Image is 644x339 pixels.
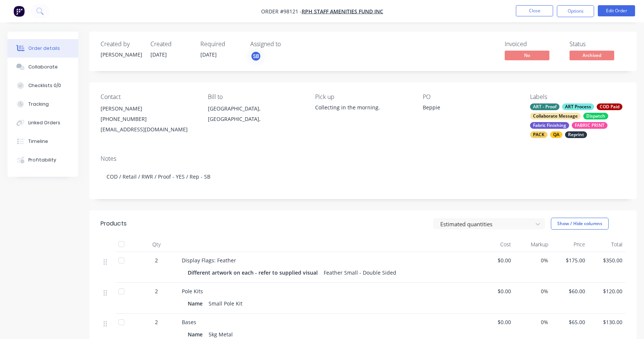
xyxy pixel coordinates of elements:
[530,122,569,129] div: Fabric Finishing
[505,41,561,48] div: Invoiced
[554,256,586,264] span: $175.00
[28,138,48,145] div: Timeline
[208,103,303,127] div: [GEOGRAPHIC_DATA], [GEOGRAPHIC_DATA],
[315,103,410,111] div: Collecting in the morning.
[261,8,302,15] span: Order #98121 -
[7,58,78,76] button: Collaborate
[101,103,196,135] div: [PERSON_NAME][PHONE_NUMBER][EMAIL_ADDRESS][DOMAIN_NAME]
[101,155,625,162] div: Notes
[591,287,622,295] span: $120.00
[200,41,241,48] div: Required
[517,287,548,295] span: 0%
[517,256,548,264] span: 0%
[562,103,594,110] div: ART Process
[551,218,609,230] button: Show / Hide columns
[591,256,622,264] span: $350.00
[28,119,60,126] div: Linked Orders
[480,287,511,295] span: $0.00
[188,267,321,278] div: Different artwork on each - refer to supplied visual
[570,41,625,48] div: Status
[557,5,594,17] button: Options
[101,124,196,135] div: [EMAIL_ADDRESS][DOMAIN_NAME]
[28,45,60,52] div: Order details
[101,114,196,124] div: [PHONE_NUMBER]
[477,237,514,252] div: Cost
[101,165,625,188] div: COD / Retail / RWR / Proof - YES / Rep - SB
[28,64,58,70] div: Collaborate
[150,41,191,48] div: Created
[188,298,206,309] div: Name
[517,318,548,326] span: 0%
[554,287,586,295] span: $60.00
[182,257,236,264] span: Display Flags: Feather
[7,132,78,151] button: Timeline
[7,39,78,58] button: Order details
[200,51,217,58] span: [DATE]
[591,318,622,326] span: $130.00
[550,131,562,138] div: QA
[13,6,25,17] img: Factory
[250,51,261,62] button: SB
[7,95,78,113] button: Tracking
[598,5,635,16] button: Edit Order
[551,237,589,252] div: Price
[565,131,587,138] div: Reprint
[570,51,614,60] span: Archived
[155,256,158,264] span: 2
[588,237,625,252] div: Total
[583,113,608,119] div: Dispatch
[530,131,548,138] div: PACK
[516,5,553,16] button: Close
[101,103,196,114] div: [PERSON_NAME]
[250,41,325,48] div: Assigned to
[155,318,158,326] span: 2
[208,93,303,100] div: Bill to
[101,41,142,48] div: Created by
[480,318,511,326] span: $0.00
[321,267,399,278] div: Feather Small - Double Sided
[514,237,551,252] div: Markup
[7,151,78,169] button: Profitability
[208,103,303,124] div: [GEOGRAPHIC_DATA], [GEOGRAPHIC_DATA],
[572,122,607,129] div: FABRIC PRINT
[7,113,78,132] button: Linked Orders
[150,51,167,58] span: [DATE]
[423,93,518,100] div: PO
[182,319,196,326] span: Bases
[28,157,56,163] div: Profitability
[101,93,196,100] div: Contact
[315,93,410,100] div: Pick up
[480,256,511,264] span: $0.00
[206,298,245,309] div: Small Pole Kit
[101,51,142,58] div: [PERSON_NAME]
[505,51,549,60] span: No
[182,288,203,295] span: Pole Kits
[530,113,581,119] div: Collaborate Message
[28,82,61,89] div: Checklists 0/0
[302,8,383,15] a: RPH Staff Amenities Fund Inc
[597,103,622,110] div: COD Paid
[7,76,78,95] button: Checklists 0/0
[28,101,49,108] div: Tracking
[423,103,516,114] div: Beppie
[530,103,559,110] div: ART - Proof
[134,237,179,252] div: Qty
[554,318,586,326] span: $65.00
[530,93,625,100] div: Labels
[101,219,127,228] div: Products
[155,287,158,295] span: 2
